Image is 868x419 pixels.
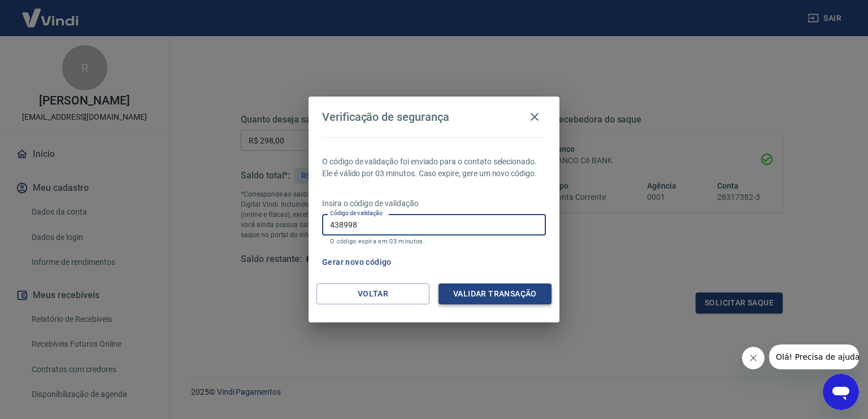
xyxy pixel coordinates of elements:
p: Insira o código de validação [322,198,546,209]
label: Código de validação [330,209,383,217]
h4: Verificação de segurança [322,110,449,124]
iframe: Mensagem da empresa [769,344,859,369]
span: Olá! Precisa de ajuda? [7,8,95,17]
button: Gerar novo código [318,252,396,273]
p: O código expira em 03 minutos. [330,238,538,245]
iframe: Botão para abrir a janela de mensagens [823,374,859,410]
p: O código de validação foi enviado para o contato selecionado. Ele é válido por 03 minutos. Caso e... [322,156,546,180]
button: Voltar [316,283,429,304]
button: Validar transação [439,283,552,304]
iframe: Fechar mensagem [742,347,765,369]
